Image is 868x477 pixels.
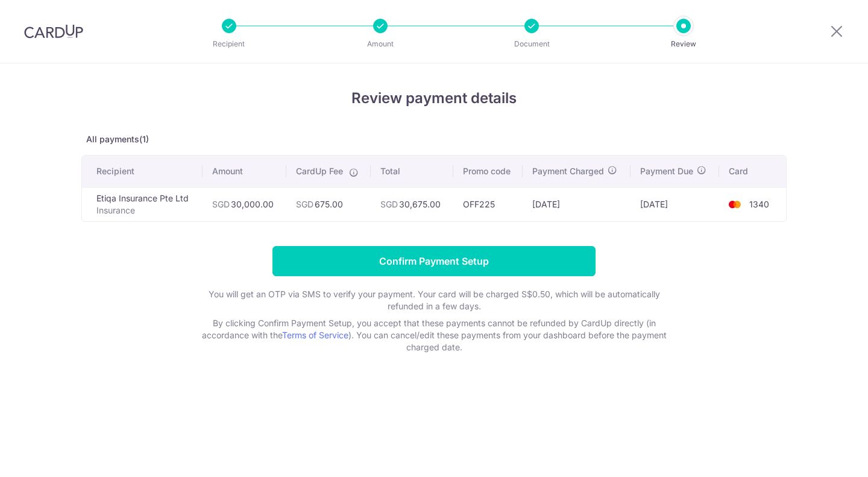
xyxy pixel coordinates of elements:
[296,199,313,209] span: SGD
[282,330,348,340] a: Terms of Service
[631,187,719,221] td: [DATE]
[640,165,693,177] span: Payment Due
[749,199,769,209] span: 1340
[24,24,83,39] img: CardUp
[523,187,631,221] td: [DATE]
[203,187,286,221] td: 30,000.00
[96,204,193,216] p: Insurance
[371,187,453,221] td: 30,675.00
[336,38,425,50] p: Amount
[81,133,787,145] p: All payments(1)
[193,317,675,353] p: By clicking Confirm Payment Setup, you accept that these payments cannot be refunded by CardUp di...
[286,187,371,221] td: 675.00
[82,156,203,187] th: Recipient
[532,165,604,177] span: Payment Charged
[791,441,856,471] iframe: Opens a widget where you can find more information
[296,165,343,177] span: CardUp Fee
[203,156,286,187] th: Amount
[487,38,576,50] p: Document
[184,38,274,50] p: Recipient
[193,288,675,312] p: You will get an OTP via SMS to verify your payment. Your card will be charged S$0.50, which will ...
[371,156,453,187] th: Total
[453,156,523,187] th: Promo code
[81,87,787,109] h4: Review payment details
[380,199,398,209] span: SGD
[212,199,230,209] span: SGD
[82,187,203,221] td: Etiqa Insurance Pte Ltd
[453,187,523,221] td: OFF225
[639,38,728,50] p: Review
[719,156,786,187] th: Card
[723,197,747,212] img: <span class="translation_missing" title="translation missing: en.account_steps.new_confirm_form.b...
[272,246,596,276] input: Confirm Payment Setup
